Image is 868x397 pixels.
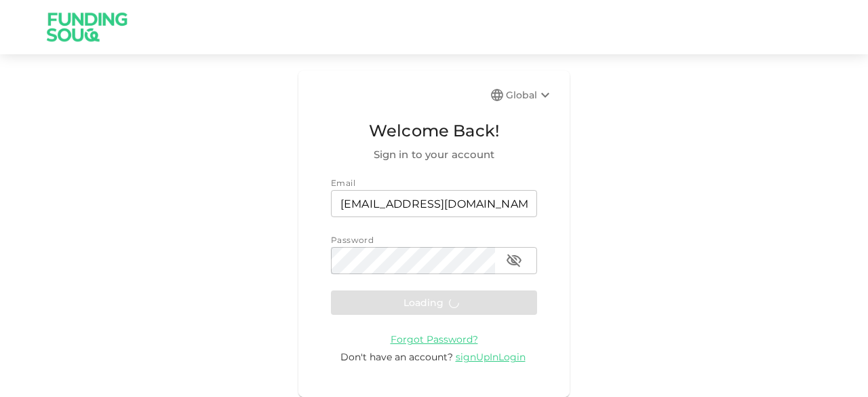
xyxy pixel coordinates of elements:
[331,190,537,217] input: email
[340,351,453,363] span: Don't have an account?
[331,147,537,163] span: Sign in to your account
[456,351,526,363] span: signUpInLogin
[331,118,537,144] span: Welcome Back!
[506,87,553,103] div: Global
[331,178,355,188] span: Email
[331,247,495,274] input: password
[391,333,478,345] a: Forgot Password?
[331,235,374,245] span: Password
